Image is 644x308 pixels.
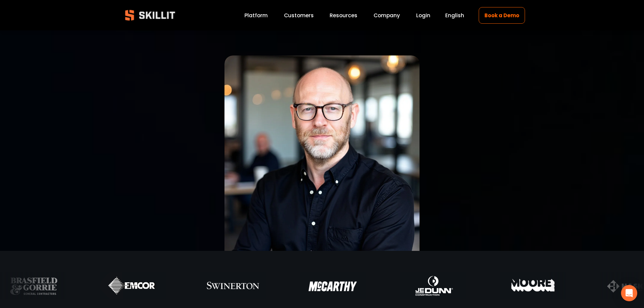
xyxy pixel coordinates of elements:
span: English [445,11,464,19]
a: Company [374,11,400,20]
a: folder dropdown [330,11,357,20]
div: language picker [445,11,464,20]
a: Platform [244,11,268,20]
a: Login [416,11,430,20]
img: Skillit [119,5,181,25]
a: Customers [284,11,314,20]
span: Resources [330,11,357,19]
a: Book a Demo [479,7,525,24]
div: Open Intercom Messenger [621,285,637,301]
